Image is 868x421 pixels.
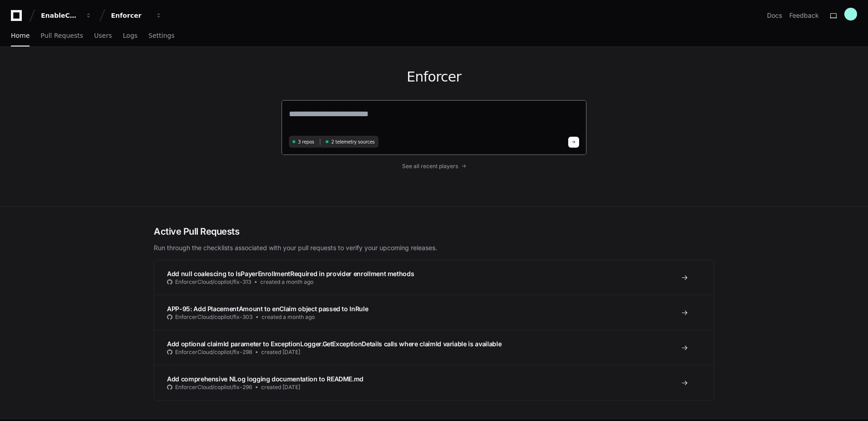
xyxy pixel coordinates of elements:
[154,225,714,238] h2: Active Pull Requests
[154,365,714,400] a: Add comprehensive NLog logging documentation to README.mdEnforcerCloud/copilot/fix-296created [DATE]
[331,139,374,145] span: 2 telemetry sources
[402,163,458,170] span: See all recent players
[154,260,714,295] a: Add null coalescing to IsPayerEnrollmentRequired in provider enrollment methodsEnforcerCloud/copi...
[148,33,174,38] span: Settings
[175,349,252,356] span: EnforcerCloud/copilot/fix-298
[148,26,174,46] a: Settings
[175,384,252,391] span: EnforcerCloud/copilot/fix-296
[37,7,96,24] button: EnableComp
[123,26,137,46] a: Logs
[154,330,714,365] a: Add optional claimId parameter to ExceptionLogger.GetExceptionDetails calls where claimId variabl...
[789,11,819,20] button: Feedback
[167,340,501,348] span: Add optional claimId parameter to ExceptionLogger.GetExceptionDetails calls where claimId variabl...
[11,33,30,38] span: Home
[175,313,252,321] span: EnforcerCloud/copilot/fix-303
[94,26,112,46] a: Users
[111,11,150,20] div: Enforcer
[261,349,300,356] span: created [DATE]
[260,278,313,286] span: created a month ago
[261,384,300,391] span: created [DATE]
[41,11,80,20] div: EnableComp
[262,313,315,321] span: created a month ago
[281,69,587,85] h1: Enforcer
[167,375,363,383] span: Add comprehensive NLog logging documentation to README.md
[281,163,587,170] a: See all recent players
[94,33,112,38] span: Users
[167,270,414,277] span: Add null coalescing to IsPayerEnrollmentRequired in provider enrollment methods
[123,33,137,38] span: Logs
[167,305,368,313] span: APP-95: Add PlacementAmount to enClaim object passed to InRule
[40,26,83,46] a: Pull Requests
[40,33,83,38] span: Pull Requests
[154,295,714,330] a: APP-95: Add PlacementAmount to enClaim object passed to InRuleEnforcerCloud/copilot/fix-303create...
[767,11,782,20] a: Docs
[175,278,251,286] span: EnforcerCloud/copilot/fix-313
[107,7,166,24] button: Enforcer
[11,26,30,46] a: Home
[154,243,714,252] p: Run through the checklists associated with your pull requests to verify your upcoming releases.
[298,139,314,145] span: 3 repos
